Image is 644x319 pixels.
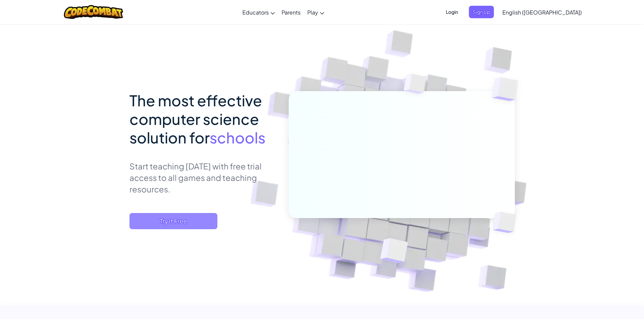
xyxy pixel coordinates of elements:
p: Start teaching [DATE] with free trial access to all games and teaching resources. [129,160,279,195]
span: schools [210,128,265,147]
span: Educators [242,9,269,16]
span: Play [307,9,318,16]
img: Overlap cubes [481,198,532,247]
img: Overlap cubes [479,61,537,118]
a: Educators [239,3,278,21]
a: English ([GEOGRAPHIC_DATA]) [499,3,585,21]
button: Try It Free [129,213,217,229]
span: English ([GEOGRAPHIC_DATA]) [502,9,582,16]
a: Parents [278,3,304,21]
img: Overlap cubes [391,60,439,111]
a: Play [304,3,328,21]
img: CodeCombat logo [64,5,123,19]
img: Overlap cubes [363,224,424,280]
span: The most effective computer science solution for [129,91,262,147]
button: Login [442,6,462,18]
button: Sign Up [469,6,494,18]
